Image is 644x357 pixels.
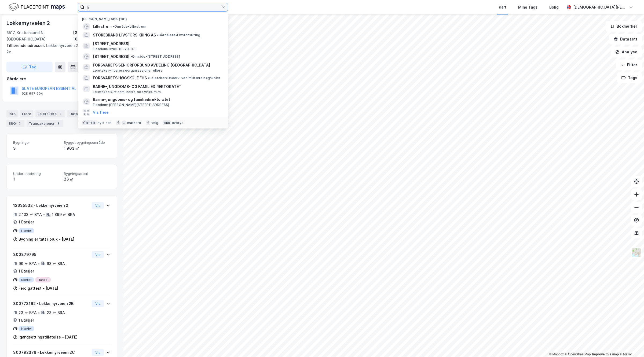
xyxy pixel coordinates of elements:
div: 1 Etasjer [19,317,34,323]
a: Improve this map [592,352,619,356]
div: velg [151,121,159,125]
span: Gårdeiere • Livsforsikring [157,33,200,37]
div: esc [163,120,171,126]
img: logo.f888ab2527a4732fd821a326f86c7f29.svg [9,2,65,12]
div: 23 ㎡ [64,176,110,182]
div: 1 Etasjer [19,219,34,225]
iframe: Chat Widget [617,331,644,357]
span: [STREET_ADDRESS] [93,41,222,47]
div: [DEMOGRAPHIC_DATA][PERSON_NAME] [573,4,627,10]
button: Vis flere [93,109,109,116]
div: Bolig [549,4,559,10]
button: Vis [92,300,104,307]
span: [STREET_ADDRESS] [93,53,129,60]
span: Barne-, ungdoms- og familiedirektoratet [93,96,222,103]
div: Løkkemyrveien 2b, Løkkemyrveien 2c [6,42,113,55]
div: 1 [13,176,60,182]
span: Eiendom • [PERSON_NAME][STREET_ADDRESS] [93,103,169,107]
div: 928 657 604 [22,91,43,96]
div: 1 963 ㎡ [64,145,110,152]
div: 12635532 - Løkkemyrveien 2 [13,202,90,209]
span: Leietaker • Interesseorganisasjoner ellers [93,68,162,73]
div: [PERSON_NAME] søk (101) [78,13,228,22]
span: Lillestrøm [93,23,112,30]
span: Bygninger [13,140,60,145]
span: • [130,54,132,58]
button: Vis [92,349,104,356]
div: 1 Etasjer [19,268,34,274]
span: STOREBRAND LIVSFORSIKRING AS [93,32,156,38]
div: Ctrl + k [82,120,97,126]
button: Tag [6,62,53,72]
button: Vis [92,251,104,258]
div: ESG [6,120,24,127]
img: Z [631,247,642,257]
span: Bygget bygningsområde [64,140,110,145]
button: Datasett [609,34,642,45]
div: Transaksjoner [27,120,63,127]
div: 93 ㎡ BRA [47,260,65,267]
button: Bokmerker [606,21,642,32]
div: Leietakere [35,110,65,117]
div: • [38,311,40,315]
button: Analyse [611,47,642,57]
a: OpenStreetMap [565,352,591,356]
span: Område • Lillestrøm [113,24,147,29]
div: 3 [13,145,60,152]
div: 23 ㎡ BYA [19,310,37,316]
input: Søk på adresse, matrikkel, gårdeiere, leietakere eller personer [85,3,221,11]
span: Leietaker • Off.adm. helse, sos.virks. m.m. [93,90,162,94]
div: Eiere [20,110,33,117]
button: Tags [617,72,642,83]
span: Område • [STREET_ADDRESS] [130,54,180,59]
div: 9 [56,121,61,126]
div: Datasett [67,110,94,117]
div: 300879795 [13,251,90,258]
div: Info [6,110,18,117]
div: 1 [58,111,63,116]
div: Mine Tags [518,4,537,10]
div: • [38,262,40,266]
div: Gårdeiere [7,76,117,82]
span: Eiendom • 3205-81-79-0-0 [93,47,137,51]
span: FORSVARETS SENIORFORBUND AVDELING [GEOGRAPHIC_DATA] [93,62,222,68]
div: avbryt [172,121,183,125]
span: Tilhørende adresser: [6,43,46,48]
span: Leietaker • Underv. ved militære høgskoler [148,76,220,80]
span: BARNE-, UNGDOMS- OG FAMILIEDIREKTORATET [93,83,222,90]
div: 2 [17,121,22,126]
span: Bygningsareal [64,171,110,176]
div: • [43,212,45,217]
div: 300773162 - Løkkemyrveien 2B [13,300,90,307]
button: Vis [92,202,104,209]
div: [GEOGRAPHIC_DATA], 10/51 [73,30,117,42]
div: 300792378 - Løkkemyrveien 2C [13,349,90,356]
div: Igangsettingstillatelse - [DATE] [19,334,78,340]
div: Løkkemyrveien 2 [6,19,51,27]
div: Bygning er tatt i bruk - [DATE] [19,236,74,242]
div: Ferdigattest - [DATE] [19,285,58,292]
button: Filter [616,60,642,70]
div: 2 102 ㎡ BYA [19,211,42,218]
a: Mapbox [549,352,564,356]
div: 23 ㎡ BRA [47,310,65,316]
span: FORSVARETS HØGSKOLE FHS [93,75,147,81]
div: 6517, Kristiansund N, [GEOGRAPHIC_DATA] [6,30,73,42]
div: markere [127,121,141,125]
div: 99 ㎡ BYA [19,260,37,267]
div: nytt søk [98,121,112,125]
span: • [148,76,149,80]
span: • [113,24,114,28]
span: • [157,33,159,37]
div: Kart [499,4,506,10]
div: 1 869 ㎡ BRA [52,211,75,218]
span: Under oppføring [13,171,60,176]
